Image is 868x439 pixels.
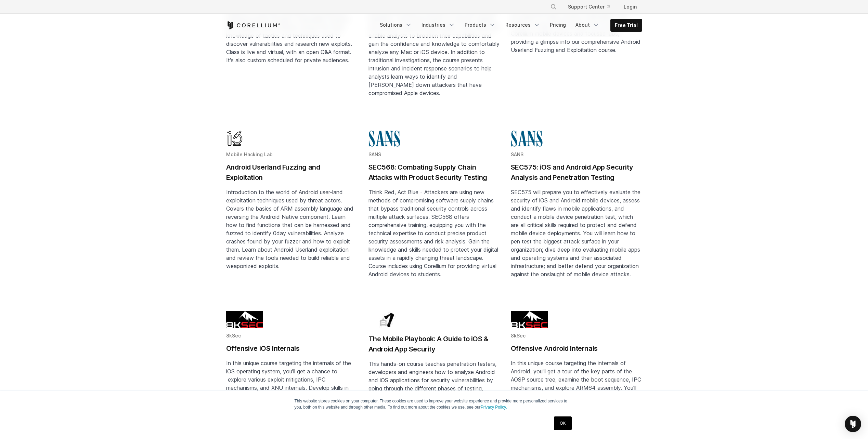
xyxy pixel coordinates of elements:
img: 8KSEC logo [511,311,548,328]
a: Pricing [546,19,570,31]
span: 8kSec [226,333,241,338]
a: OK [554,416,571,430]
img: sans-logo-cropped [368,130,401,147]
h2: SEC575: iOS and Android App Security Analysis and Penetration Testing [511,162,642,183]
a: Resources [501,19,544,31]
span: 8kSec [511,333,526,338]
div: Open Intercom Messenger [845,416,861,432]
a: Products [461,19,500,31]
span: SANS [368,151,381,157]
button: Search [547,1,560,13]
a: About [571,19,604,31]
span: In this unique course targeting the internals of the iOS operating system, you'll get a chance to... [226,360,357,432]
span: Mobile Hacking Lab [226,151,273,157]
p: This website stores cookies on your computer. These cookies are used to improve your website expe... [295,398,574,410]
a: Blog post summary: Android Userland Fuzzing and Exploitation [226,130,358,300]
a: Support Center [562,1,616,13]
h2: Offensive iOS Internals [226,343,358,354]
span: Think Red, Act Blue - Attackers are using new methods of compromising software supply chains that... [368,189,498,278]
img: Mobile Hacking Lab - Graphic Only [226,130,243,147]
a: Free Trial [611,19,642,31]
img: sans-logo-cropped [511,130,543,147]
span: SANS [511,151,523,157]
img: 8KSEC logo [226,311,263,328]
a: Privacy Policy. [481,405,507,410]
h2: The Mobile Playbook: A Guide to iOS & Android App Security [368,334,500,354]
h2: Offensive Android Internals [511,343,642,354]
a: Solutions [376,19,416,31]
h2: SEC568: Combating Supply Chain Attacks with Product Security Testing [368,162,500,183]
span: Introduction to the world of Android user-land exploitation techniques used by threat actors. Cov... [226,189,353,269]
a: Login [618,1,642,13]
h2: Android Userland Fuzzing and Exploitation [226,162,358,183]
a: Blog post summary: SEC575: iOS and Android App Security Analysis and Penetration Testing [511,130,642,300]
a: Industries [417,19,459,31]
a: Blog post summary: SEC568: Combating Supply Chain Attacks with Product Security Testing [368,130,500,300]
div: Navigation Menu [376,19,642,32]
p: SEC575 will prepare you to effectively evaluate the security of iOS and Android mobile devices, a... [511,188,642,278]
img: Bai7 logo updated [368,311,405,328]
div: Navigation Menu [542,1,642,13]
a: Corellium Home [226,21,281,29]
